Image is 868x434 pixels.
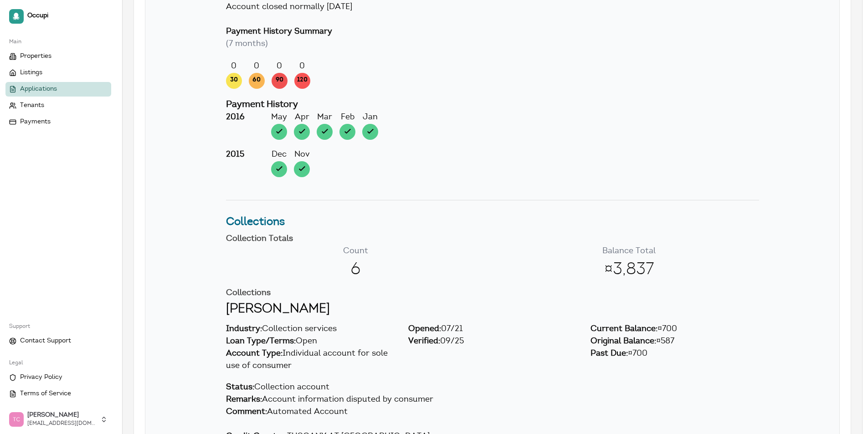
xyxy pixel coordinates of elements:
[226,73,242,89] span: 30
[226,337,296,346] span: Loan Type/Terms:
[20,85,57,94] span: Applications
[591,348,759,360] div: ¤700
[20,117,51,127] span: Payments
[226,100,298,109] span: Payment History
[294,61,310,73] div: 0
[226,258,486,282] span: 6
[226,28,332,36] span: Payment History Summary
[27,412,97,420] span: [PERSON_NAME]
[226,235,759,243] h4: Collection Totals
[591,337,656,346] span: Original Balance:
[226,350,282,358] span: Account Type:
[249,73,265,89] span: 60
[294,149,310,161] div: Nov
[499,245,759,258] p: Balance Total
[499,258,759,282] span: ¤3,837
[226,408,267,416] span: Comment:
[408,337,440,346] span: Verified:
[317,112,333,124] div: Mar
[5,319,111,334] div: Support
[5,49,111,64] a: Properties
[20,337,71,346] span: Contact Support
[5,387,111,401] a: Terms of Service
[20,52,51,61] span: Properties
[339,112,355,124] div: Feb
[226,214,759,230] h3: Collections
[226,245,486,258] p: Count
[5,408,111,430] button: Trudy Childers[PERSON_NAME][EMAIL_ADDRESS][DOMAIN_NAME]
[271,112,287,124] div: May
[591,350,628,358] span: Past Due:
[5,356,111,370] div: Legal
[226,113,245,122] strong: 2016
[226,38,759,51] p: (7 months)
[591,336,759,348] div: ¤587
[226,61,242,73] div: 0
[226,406,759,431] div: Automated Account
[5,5,111,27] a: Occupi
[226,396,262,404] span: Remarks:
[408,336,577,348] div: 09/25
[226,151,244,159] strong: 2015
[226,323,395,336] div: Collection services
[5,82,111,97] a: Applications
[226,300,759,319] h2: [PERSON_NAME]
[5,334,111,348] a: Contact Support
[226,289,759,297] h4: Collections
[9,412,24,427] img: Trudy Childers
[20,373,62,382] span: Privacy Policy
[20,389,71,398] span: Terms of Service
[271,149,287,161] div: Dec
[408,323,577,336] div: 07/21
[20,101,44,110] span: Tenants
[362,112,378,124] div: Jan
[226,336,395,348] div: Open
[20,68,42,77] span: Listings
[5,66,111,80] a: Listings
[226,348,395,373] div: Individual account for sole use of consumer
[27,12,108,20] span: Occupi
[294,73,310,89] span: 120
[226,383,254,392] span: Status:
[5,370,111,385] a: Privacy Policy
[226,325,262,333] span: Industry:
[408,325,441,333] span: Opened:
[5,98,111,113] a: Tenants
[226,394,759,406] div: Account information disputed by consumer
[294,112,310,124] div: Apr
[5,115,111,129] a: Payments
[27,420,97,427] span: [EMAIL_ADDRESS][DOMAIN_NAME]
[5,35,111,49] div: Main
[272,73,288,89] span: 90
[591,325,657,333] span: Current Balance:
[272,61,288,73] div: 0
[226,382,759,394] div: Collection account
[591,323,759,336] div: ¤700
[249,61,265,73] div: 0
